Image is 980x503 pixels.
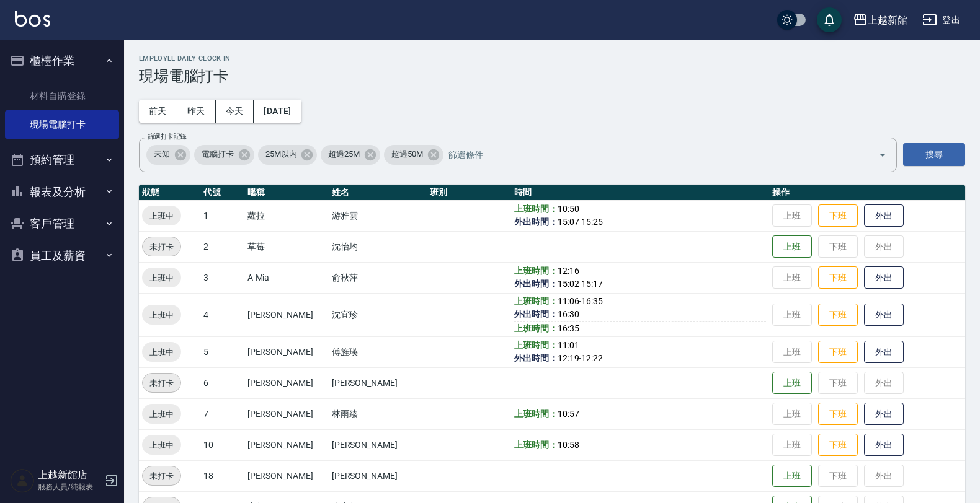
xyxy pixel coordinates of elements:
[917,9,965,32] button: 登出
[769,185,965,201] th: 操作
[329,336,427,367] td: 傅旌瑛
[194,148,241,160] span: 電腦打卡
[864,204,904,227] button: 外出
[244,429,329,460] td: [PERSON_NAME]
[142,271,181,284] span: 上班中
[200,231,244,262] td: 2
[244,200,329,231] td: 蘿拉
[864,341,904,364] button: 外出
[5,144,119,176] button: 預約管理
[139,68,965,85] h3: 現場電腦打卡
[244,367,329,398] td: [PERSON_NAME]
[244,336,329,367] td: [PERSON_NAME]
[818,341,858,364] button: 下班
[5,82,119,110] a: 材料自購登錄
[200,200,244,231] td: 1
[772,465,812,488] button: 上班
[38,469,101,481] h5: 上越新館店
[818,266,858,289] button: 下班
[511,293,769,336] td: -
[244,398,329,429] td: [PERSON_NAME]
[329,185,427,201] th: 姓名
[5,176,119,208] button: 報表及分析
[818,304,858,326] button: 下班
[244,231,329,262] td: 草莓
[194,145,254,165] div: 電腦打卡
[581,353,603,363] span: 12:22
[873,145,893,165] button: Open
[558,409,579,419] span: 10:57
[329,429,427,460] td: [PERSON_NAME]
[329,200,427,231] td: 游雅雲
[818,204,858,227] button: 下班
[15,11,50,27] img: Logo
[558,217,579,227] span: 15:07
[514,440,558,450] b: 上班時間：
[581,217,603,227] span: 15:25
[216,100,254,123] button: 今天
[200,293,244,336] td: 4
[142,346,181,359] span: 上班中
[864,266,904,289] button: 外出
[581,279,603,289] span: 15:17
[511,336,769,367] td: -
[200,398,244,429] td: 7
[200,367,244,398] td: 6
[514,296,558,306] b: 上班時間：
[143,470,180,483] span: 未打卡
[5,240,119,272] button: 員工及薪資
[514,409,558,419] b: 上班時間：
[511,185,769,201] th: 時間
[142,408,181,421] span: 上班中
[143,240,180,253] span: 未打卡
[244,293,329,336] td: [PERSON_NAME]
[146,148,177,160] span: 未知
[514,217,558,227] b: 外出時間：
[200,262,244,293] td: 3
[10,468,35,493] img: Person
[818,403,858,426] button: 下班
[5,110,119,139] a: 現場電腦打卡
[329,293,427,336] td: 沈宜珍
[329,262,427,293] td: 俞秋萍
[818,434,858,457] button: 下班
[427,185,511,201] th: 班別
[142,209,181,222] span: 上班中
[200,336,244,367] td: 5
[244,185,329,201] th: 暱稱
[139,100,177,123] button: 前天
[514,266,558,276] b: 上班時間：
[445,144,857,165] input: 篩選條件
[329,367,427,398] td: [PERSON_NAME]
[511,262,769,293] td: -
[558,309,579,319] span: 16:30
[514,353,558,363] b: 外出時間：
[38,481,101,492] p: 服務人員/純報表
[142,308,181,321] span: 上班中
[254,100,301,123] button: [DATE]
[864,403,904,426] button: 外出
[384,145,443,165] div: 超過50M
[200,185,244,201] th: 代號
[143,377,180,390] span: 未打卡
[772,372,812,395] button: 上班
[139,185,200,201] th: 狀態
[258,148,305,160] span: 25M以內
[258,145,318,165] div: 25M以內
[558,323,579,333] span: 16:35
[514,309,558,319] b: 外出時間：
[558,266,579,276] span: 12:16
[329,398,427,429] td: 林雨臻
[200,460,244,491] td: 18
[514,204,558,214] b: 上班時間：
[864,304,904,326] button: 外出
[329,231,427,262] td: 沈怡均
[142,439,181,452] span: 上班中
[848,7,912,33] button: 上越新館
[558,296,579,306] span: 11:06
[514,323,558,333] b: 上班時間：
[321,148,367,160] span: 超過25M
[581,296,603,306] span: 16:35
[558,279,579,289] span: 15:02
[868,12,907,28] div: 上越新館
